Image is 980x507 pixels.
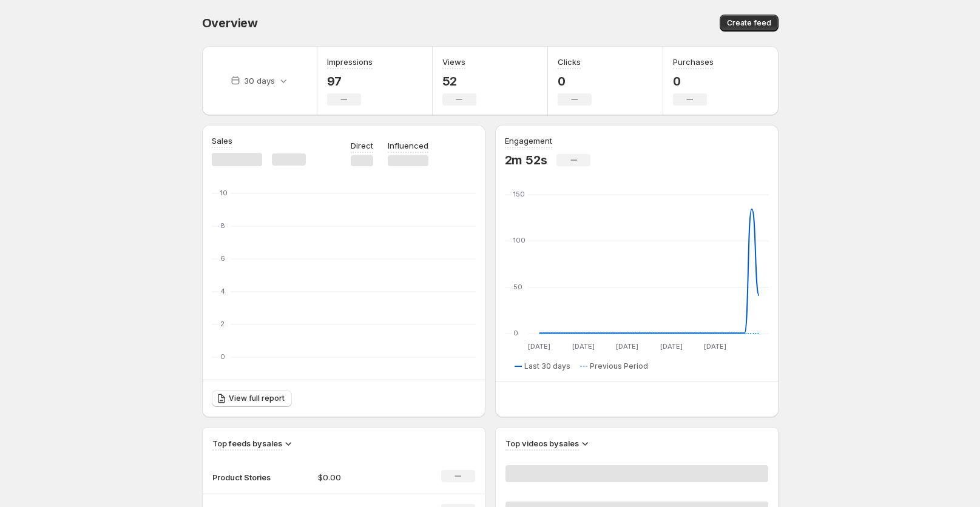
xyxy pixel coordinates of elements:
[442,74,476,89] p: 52
[505,153,547,167] p: 2m 52s
[727,18,771,28] span: Create feed
[244,75,275,87] p: 30 days
[513,190,525,198] text: 150
[220,221,225,230] text: 8
[673,56,714,68] h3: Purchases
[558,74,592,89] p: 0
[202,16,258,30] span: Overview
[513,329,518,337] text: 0
[351,139,373,152] p: Direct
[220,352,225,361] text: 0
[513,236,525,244] text: 100
[505,437,579,449] h3: Top videos by sales
[524,361,570,371] span: Last 30 days
[673,74,714,89] p: 0
[212,471,273,483] p: Product Stories
[220,320,225,328] text: 2
[704,342,726,351] text: [DATE]
[327,74,373,89] p: 97
[505,135,552,147] h3: Engagement
[327,56,373,68] h3: Impressions
[212,437,282,449] h3: Top feeds by sales
[513,283,522,291] text: 50
[318,471,404,483] p: $0.00
[572,342,594,351] text: [DATE]
[660,342,682,351] text: [DATE]
[220,254,225,263] text: 6
[388,139,428,152] p: Influenced
[558,56,581,68] h3: Clicks
[229,394,285,403] span: View full report
[528,342,550,351] text: [DATE]
[212,390,292,407] a: View full report
[220,287,225,295] text: 4
[442,56,465,68] h3: Views
[616,342,638,351] text: [DATE]
[212,135,232,147] h3: Sales
[220,189,228,197] text: 10
[590,361,648,371] span: Previous Period
[720,15,779,32] button: Create feed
